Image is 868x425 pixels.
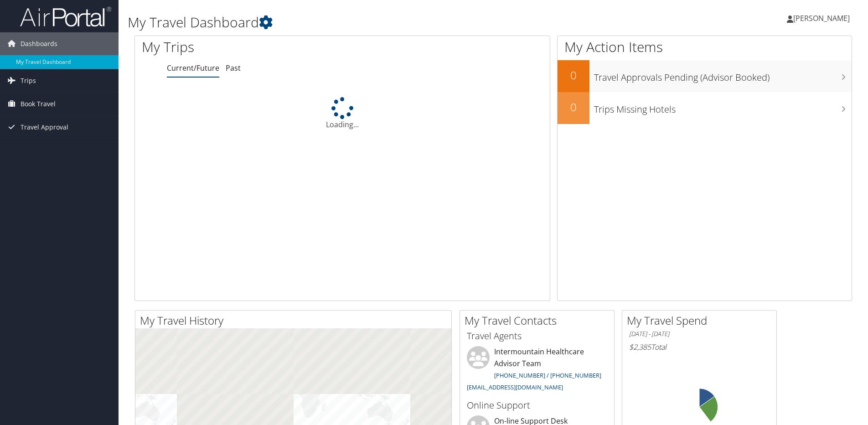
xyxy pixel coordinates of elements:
h2: My Travel Spend [627,313,776,328]
a: Current/Future [167,63,219,73]
div: Loading... [135,97,550,130]
a: [PERSON_NAME] [787,5,859,32]
span: [PERSON_NAME] [793,13,850,23]
span: Travel Approval [21,116,68,139]
a: [PHONE_NUMBER] / [PHONE_NUMBER] [494,371,601,379]
h6: [DATE] - [DATE] [629,330,770,338]
h3: Travel Approvals Pending (Advisor Booked) [594,67,852,84]
span: Dashboards [21,32,57,55]
h1: My Trips [142,37,370,57]
li: Intermountain Healthcare Advisor Team [462,346,612,395]
h3: Trips Missing Hotels [594,98,852,116]
h2: My Travel Contacts [465,313,614,328]
a: 0Trips Missing Hotels [558,92,852,124]
span: $2,385 [629,342,651,352]
h3: Online Support [467,399,607,412]
span: Trips [21,69,36,92]
h2: 0 [558,67,589,83]
img: airportal-logo.png [20,6,111,27]
h1: My Action Items [558,37,852,57]
h2: My Travel History [140,313,451,328]
h1: My Travel Dashboard [128,13,615,32]
a: [EMAIL_ADDRESS][DOMAIN_NAME] [467,383,563,391]
h2: 0 [558,99,589,115]
a: 0Travel Approvals Pending (Advisor Booked) [558,60,852,92]
a: Past [226,63,241,73]
span: Book Travel [21,93,56,115]
h6: Total [629,342,770,352]
h3: Travel Agents [467,330,607,342]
